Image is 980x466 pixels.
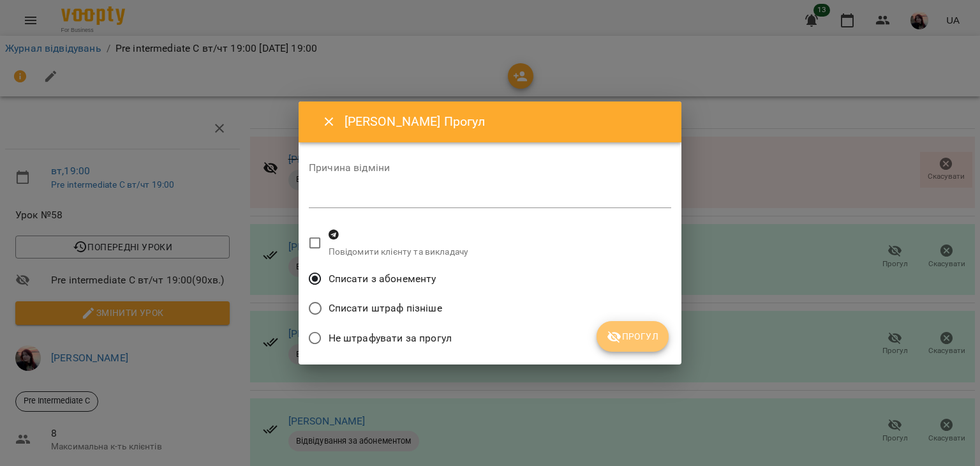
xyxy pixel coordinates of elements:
[314,107,345,137] button: Close
[329,271,436,287] span: Списати з абонементу
[597,321,669,352] button: Прогул
[345,112,666,132] h6: [PERSON_NAME] Прогул
[309,163,671,173] label: Причина відміни
[329,331,452,346] span: Не штрафувати за прогул
[607,329,658,344] span: Прогул
[329,246,469,259] p: Повідомити клієнту та викладачу
[329,301,442,316] span: Списати штраф пізніше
